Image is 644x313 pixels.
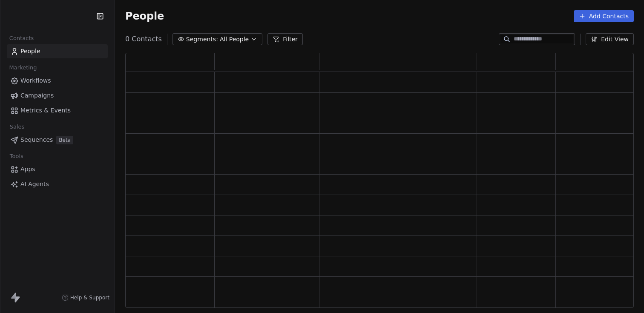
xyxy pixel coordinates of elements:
[20,76,51,85] span: Workflows
[6,32,37,45] span: Contacts
[20,135,53,144] span: Sequences
[20,165,35,174] span: Apps
[7,103,108,118] a: Metrics & Events
[20,106,71,115] span: Metrics & Events
[586,33,634,45] button: Edit View
[186,35,218,44] span: Segments:
[20,47,40,56] span: People
[56,136,73,144] span: Beta
[7,162,108,176] a: Apps
[126,72,635,308] div: grid
[7,44,108,58] a: People
[220,35,249,44] span: All People
[6,121,28,133] span: Sales
[6,61,40,74] span: Marketing
[20,91,54,100] span: Campaigns
[7,177,108,191] a: AI Agents
[574,10,634,22] button: Add Contacts
[7,89,108,103] a: Campaigns
[267,33,303,45] button: Filter
[70,294,109,301] span: Help & Support
[62,294,109,301] a: Help & Support
[125,10,164,23] span: People
[7,74,108,88] a: Workflows
[7,133,108,147] a: SequencesBeta
[6,150,27,163] span: Tools
[125,34,162,44] span: 0 Contacts
[20,180,49,189] span: AI Agents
